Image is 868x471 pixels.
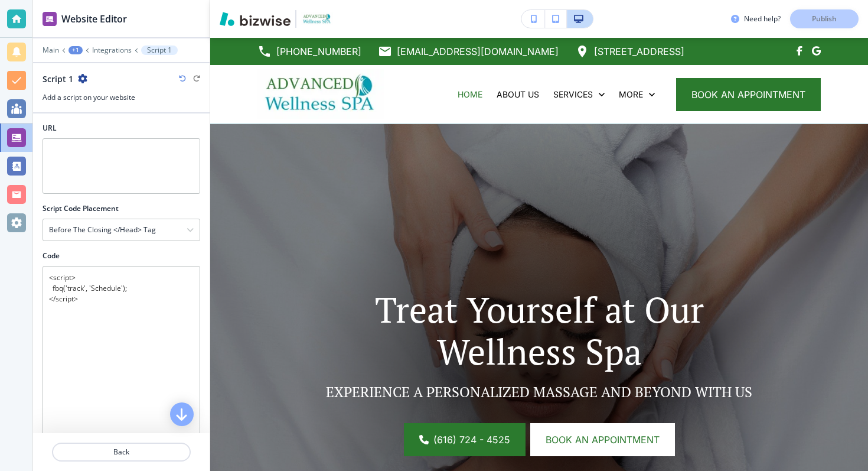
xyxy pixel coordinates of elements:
[43,251,60,261] h2: Code
[61,12,127,26] h2: Website Editor
[458,89,482,100] p: HOME
[53,447,190,457] p: Back
[43,73,73,85] h2: Script 1
[43,123,57,134] h2: URL
[397,43,559,60] p: [EMAIL_ADDRESS][DOMAIN_NAME]
[92,46,132,54] button: Integrations
[147,46,172,54] p: Script 1
[322,288,756,372] p: Treat Yourself at Our Wellness Spa
[257,43,361,60] a: [PHONE_NUMBER]
[43,203,119,214] h2: Script Code Placement
[68,46,83,54] button: +1
[43,46,59,54] button: Main
[744,14,781,24] h3: Need help?
[619,89,643,100] p: More
[404,423,526,456] a: (616) 724 - 4525
[530,423,675,456] a: Book an appointment
[52,443,191,462] button: Back
[43,12,57,26] img: editor icon
[301,12,333,25] img: Your Logo
[257,69,384,119] img: Advanced Wellness Spa
[322,383,756,401] p: EXPERIENCE A PERSONALIZED MASSAGE AND BEYOND WITH US
[691,87,805,102] span: book an appointment
[676,78,821,111] button: book an appointment
[276,43,361,60] p: [PHONE_NUMBER]
[43,92,200,103] h3: Add a script on your website
[575,43,684,60] a: [STREET_ADDRESS]
[378,43,559,60] a: [EMAIL_ADDRESS][DOMAIN_NAME]
[546,433,660,447] span: Book an appointment
[553,89,593,100] p: SERVICES
[594,43,684,60] p: [STREET_ADDRESS]
[141,46,178,55] button: Script 1
[433,433,510,447] span: (616) 724 - 4525
[220,12,291,26] img: Bizwise Logo
[497,89,539,100] p: ABOUT US
[49,225,156,235] h4: Before the closing </head> tag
